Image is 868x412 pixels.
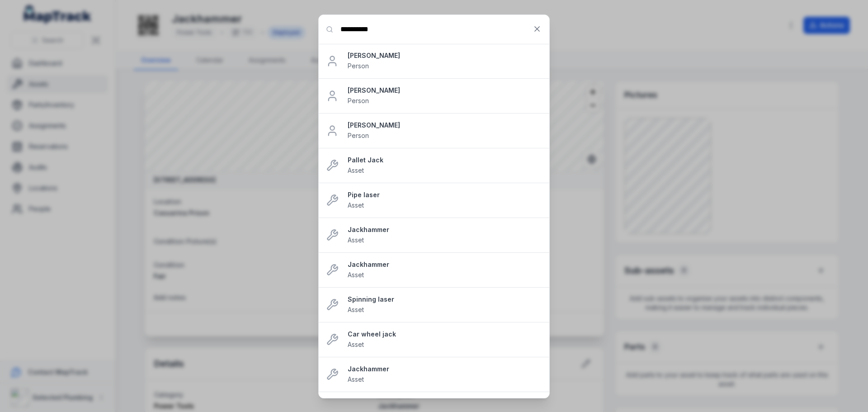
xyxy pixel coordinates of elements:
a: JackhammerAsset [348,260,542,280]
strong: Spinning laser [348,295,542,304]
span: Asset [348,271,364,279]
strong: Jackhammer [348,260,542,269]
a: Pipe laserAsset [348,190,542,210]
a: [PERSON_NAME]Person [348,51,542,71]
a: JackhammerAsset [348,365,542,384]
strong: [PERSON_NAME] [348,121,542,130]
span: Asset [348,375,364,383]
strong: [PERSON_NAME] [348,86,542,95]
strong: Jackhammer [348,225,542,234]
span: Asset [348,236,364,244]
a: JackhammerAsset [348,225,542,245]
a: Spinning laserAsset [348,295,542,315]
strong: Pipe laser [348,190,542,199]
span: Person [348,132,369,139]
span: Asset [348,306,364,313]
strong: [PERSON_NAME] [348,51,542,60]
span: Asset [348,166,364,174]
a: [PERSON_NAME]Person [348,121,542,141]
strong: Pallet Jack [348,156,542,165]
span: Person [348,62,369,70]
span: Asset [348,201,364,209]
span: Asset [348,341,364,348]
strong: Jackhammer [348,365,542,374]
span: Person [348,97,369,104]
a: [PERSON_NAME]Person [348,86,542,106]
a: Car wheel jackAsset [348,330,542,350]
a: Pallet JackAsset [348,156,542,175]
strong: Car wheel jack [348,330,542,339]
